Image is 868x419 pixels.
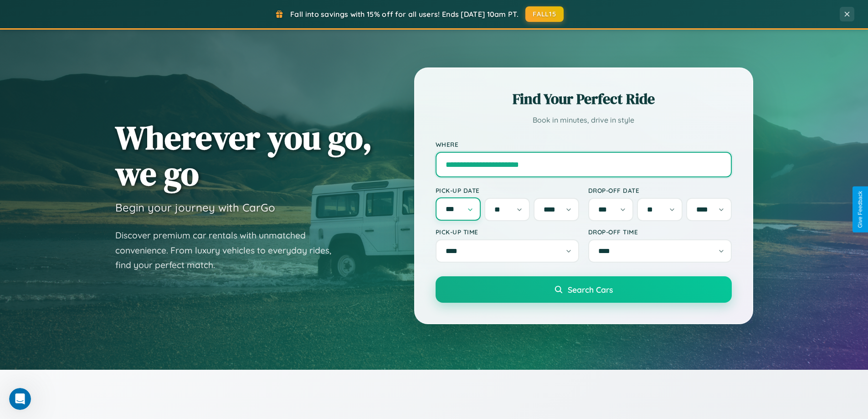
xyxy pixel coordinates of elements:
[9,388,31,410] iframe: Intercom live chat
[588,186,732,194] label: Drop-off Date
[290,10,519,19] span: Fall into savings with 15% off for all users! Ends [DATE] 10am PT.
[436,276,732,303] button: Search Cars
[436,228,579,236] label: Pick-up Time
[525,6,564,22] button: FALL15
[436,186,579,194] label: Pick-up Date
[568,285,613,295] span: Search Cars
[588,228,732,236] label: Drop-off Time
[436,140,732,148] label: Where
[436,89,732,109] h2: Find Your Perfect Ride
[115,119,372,191] h1: Wherever you go, we go
[115,201,275,214] h3: Begin your journey with CarGo
[115,228,343,273] p: Discover premium car rentals with unmatched convenience. From luxury vehicles to everyday rides, ...
[436,114,732,127] p: Book in minutes, drive in style
[857,191,863,228] div: Give Feedback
